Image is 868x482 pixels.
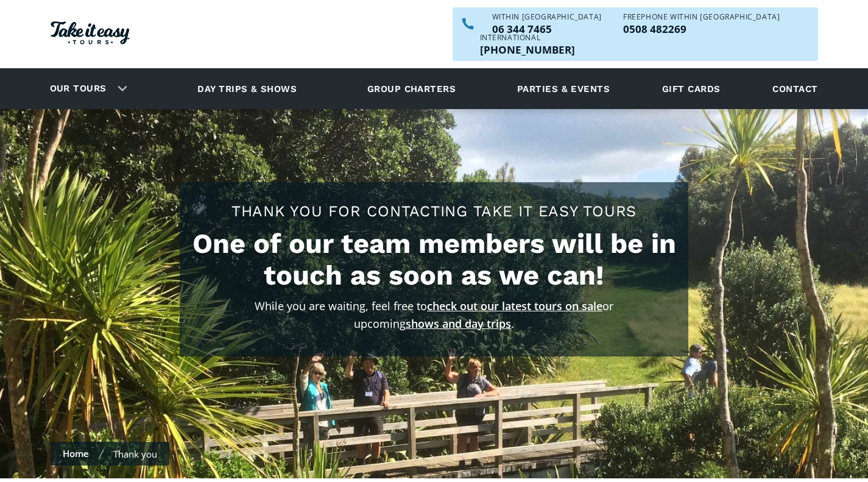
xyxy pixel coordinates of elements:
[511,72,616,105] a: Parties & events
[623,24,780,34] p: 0508 482269
[51,15,130,54] a: Homepage
[113,448,157,460] div: Thank you
[623,13,780,21] div: Freephone WITHIN [GEOGRAPHIC_DATA]
[492,24,602,34] p: 06 344 7465
[427,299,602,313] a: check out our latest tours on sale
[41,74,116,103] a: Our tours
[352,72,471,105] a: Group charters
[480,44,575,55] a: Call us outside of NZ on +6463447465
[480,34,575,41] div: International
[480,44,575,55] p: [PHONE_NUMBER]
[35,72,137,105] div: Our tours
[236,297,632,333] p: While you are waiting, feel free to or upcoming .
[51,21,130,44] img: Take it easy Tours logo
[63,447,89,459] a: Home
[51,442,169,466] nav: breadcrumbs
[192,200,676,222] h1: Thank you for contacting Take It Easy Tours
[192,228,676,291] h2: One of our team members will be in touch as soon as we can!
[623,24,780,34] a: Call us freephone within NZ on 0508482269
[492,13,602,21] div: WITHIN [GEOGRAPHIC_DATA]
[766,72,824,105] a: Contact
[406,316,511,331] a: shows and day trips
[656,72,727,105] a: Gift cards
[182,72,312,105] a: Day trips & shows
[492,24,602,34] a: Call us within NZ on 063447465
